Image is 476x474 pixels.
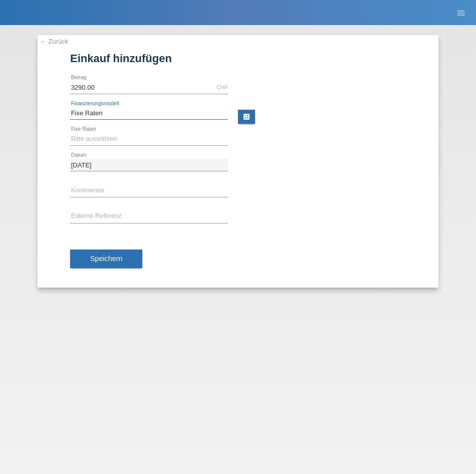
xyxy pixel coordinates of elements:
a: calculate [238,110,255,124]
a: menu [451,10,471,16]
button: Speichern [70,250,142,269]
div: CHF [216,84,228,90]
i: menu [456,8,466,18]
i: calculate [243,113,251,121]
a: ← Zurück [40,38,68,45]
span: Speichern [90,255,122,263]
h1: Einkauf hinzufügen [70,52,406,65]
